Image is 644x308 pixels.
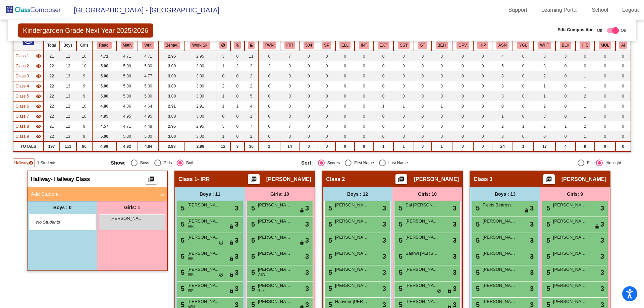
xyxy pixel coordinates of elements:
td: 1 [245,111,258,121]
td: 0 [473,51,492,61]
td: 2.95 [185,51,216,61]
td: 0 [393,81,414,91]
td: 3.00 [159,111,184,121]
button: EXT [378,42,389,49]
td: 0 [355,71,373,81]
td: 0 [452,71,473,81]
mat-icon: picture_as_pdf [250,176,258,185]
mat-panel-title: Add Student [31,190,156,198]
td: 22 [44,61,60,71]
button: GT [418,42,427,49]
td: 0 [393,71,414,81]
td: 5.00 [138,61,159,71]
td: 2 [245,81,258,91]
button: BLK [560,42,571,49]
button: TWN [263,42,276,49]
td: 0 [513,61,533,71]
th: American Indian [615,40,631,51]
th: Good Parent Volunteer [452,40,473,51]
td: 0 [431,71,452,81]
td: 0 [280,71,299,81]
td: 2 [576,91,594,101]
td: 0 [335,51,355,61]
td: 0 [414,71,431,81]
th: White [534,40,556,51]
button: Math [121,42,133,49]
td: 3 [534,51,556,61]
td: 0 [299,71,318,81]
td: 0 [355,51,373,61]
td: 0 [373,51,394,61]
td: 0 [299,61,318,71]
td: 22 [44,71,60,81]
span: Class 1 [15,53,29,59]
mat-icon: visibility [36,104,41,109]
mat-icon: visibility [36,83,41,89]
td: 0 [299,81,318,91]
td: 2.95 [159,51,184,61]
mat-icon: picture_as_pdf [545,176,553,185]
td: 0 [414,51,431,61]
th: Girls [76,40,92,51]
th: 504 Plan [299,40,318,51]
td: 0 [414,81,431,91]
td: 0 [473,71,492,81]
th: English Language Learner [335,40,355,51]
td: 0 [473,111,492,121]
td: 4.71 [116,51,138,61]
button: Writ. [142,42,154,49]
td: 0 [335,81,355,91]
td: 0 [355,61,373,71]
td: 5.00 [116,91,138,101]
td: 0 [513,71,533,81]
td: Kali Odum - No Class Name [13,91,43,101]
td: 0 [473,101,492,111]
button: SP [322,42,331,49]
span: [GEOGRAPHIC_DATA] - [GEOGRAPHIC_DATA] [67,5,219,15]
td: 0 [373,61,394,71]
span: Off [597,27,602,34]
button: IRR [284,42,295,49]
td: 13 [60,81,76,91]
td: Kim Nurmi - No Class Name [13,71,43,81]
td: 2 [534,101,556,111]
td: 0 [258,81,280,91]
th: High Involvement Parent [473,40,492,51]
td: 1 [393,101,414,111]
td: 0 [258,51,280,61]
td: 3 [216,51,230,61]
td: 0 [576,61,594,71]
td: 0 [431,81,452,91]
td: 1 [431,101,452,111]
td: 22 [44,111,60,121]
td: 7 [280,51,299,61]
td: 3.00 [159,81,184,91]
td: 0 [230,71,245,81]
td: Kristen Davis - No Class Name [13,101,43,111]
button: Read. [97,42,112,49]
td: 0 [373,71,394,81]
td: 1 [216,101,230,111]
td: 0 [318,111,335,121]
td: 0 [258,101,280,111]
td: 0 [594,111,615,121]
mat-icon: picture_as_pdf [397,176,405,185]
td: 4.71 [138,51,159,61]
td: 2.91 [159,101,184,111]
a: Support [503,5,533,15]
td: 5 [245,91,258,101]
td: 0 [393,111,414,121]
td: 0 [615,51,631,61]
td: 4.95 [92,111,116,121]
td: 0 [258,111,280,121]
td: 0 [355,81,373,91]
td: 1 [576,101,594,111]
td: Jessica Scriven - IRR [13,121,43,131]
td: 1 [373,101,394,111]
td: Ashriel Reinoso - No Class Name [13,111,43,121]
td: 9 [76,71,92,81]
td: 4.86 [92,101,116,111]
td: 1 [576,81,594,91]
td: 12 [60,101,76,111]
button: Print Students Details [395,174,407,184]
